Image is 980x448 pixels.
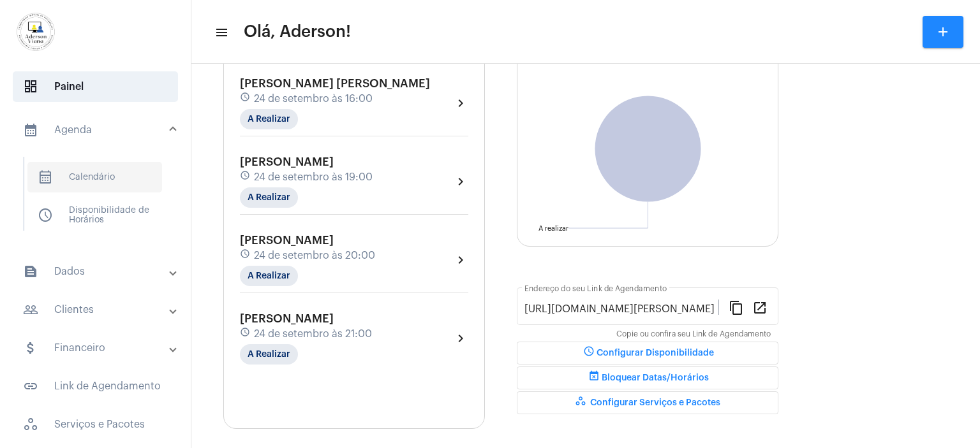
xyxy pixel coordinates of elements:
[752,300,768,315] mat-icon: open_in_new
[254,93,373,105] span: 24 de setembro às 16:00
[575,398,720,407] span: Configurar Serviços e Pacotes
[453,252,468,268] mat-icon: chevron_right
[23,340,38,356] mat-icon: sidenav icon
[23,122,38,138] mat-icon: sidenav icon
[8,256,191,287] mat-expansion-panel-header: sidenav iconDados
[935,24,951,40] mat-icon: add
[453,174,468,189] mat-icon: chevron_right
[254,171,373,183] span: 24 de setembro às 19:00
[575,395,590,410] mat-icon: workspaces_outlined
[517,391,778,414] button: Configurar Serviços e Pacotes
[23,264,170,279] mat-panel-title: Dados
[38,208,53,223] span: sidenav icon
[254,250,375,261] span: 24 de setembro às 20:00
[538,225,568,232] text: A realizar
[13,371,178,401] span: Link de Agendamento
[8,294,191,325] mat-expansion-panel-header: sidenav iconClientes
[27,162,162,192] span: Calendário
[23,264,38,279] mat-icon: sidenav icon
[581,345,597,361] mat-icon: schedule
[581,349,714,358] span: Configurar Disponibilidade
[240,249,251,263] mat-icon: schedule
[38,170,53,185] span: sidenav icon
[586,370,602,386] mat-icon: event_busy
[13,71,178,102] span: Painel
[244,22,351,42] span: Olá, Aderson!
[240,344,298,365] mat-chip: A Realizar
[240,78,430,89] span: [PERSON_NAME] [PERSON_NAME]
[240,109,298,129] mat-chip: A Realizar
[517,342,778,365] button: Configurar Disponibilidade
[8,333,191,363] mat-expansion-panel-header: sidenav iconFinanceiro
[240,170,251,184] mat-icon: schedule
[23,302,38,317] mat-icon: sidenav icon
[453,96,468,111] mat-icon: chevron_right
[240,187,298,208] mat-chip: A Realizar
[240,92,251,106] mat-icon: schedule
[10,6,61,57] img: d7e3195d-0907-1efa-a796-b593d293ae59.png
[8,150,191,249] div: sidenav iconAgenda
[517,366,778,389] button: Bloquear Datas/Horários
[729,300,744,315] mat-icon: content_copy
[23,340,170,356] mat-panel-title: Financeiro
[214,25,227,40] mat-icon: sidenav icon
[27,200,162,231] span: Disponibilidade de Horários
[240,327,251,341] mat-icon: schedule
[524,303,718,315] input: Link
[23,79,38,94] span: sidenav icon
[240,235,334,246] span: [PERSON_NAME]
[616,330,771,339] mat-hint: Copie ou confira seu Link de Agendamento
[23,417,38,432] span: sidenav icon
[254,328,372,340] span: 24 de setembro às 21:00
[23,379,38,394] mat-icon: sidenav icon
[453,331,468,346] mat-icon: chevron_right
[23,302,170,317] mat-panel-title: Clientes
[240,266,298,286] mat-chip: A Realizar
[240,313,334,324] span: [PERSON_NAME]
[13,409,178,440] span: Serviços e Pacotes
[8,110,191,150] mat-expansion-panel-header: sidenav iconAgenda
[240,156,334,168] span: [PERSON_NAME]
[23,122,170,138] mat-panel-title: Agenda
[586,373,709,382] span: Bloquear Datas/Horários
